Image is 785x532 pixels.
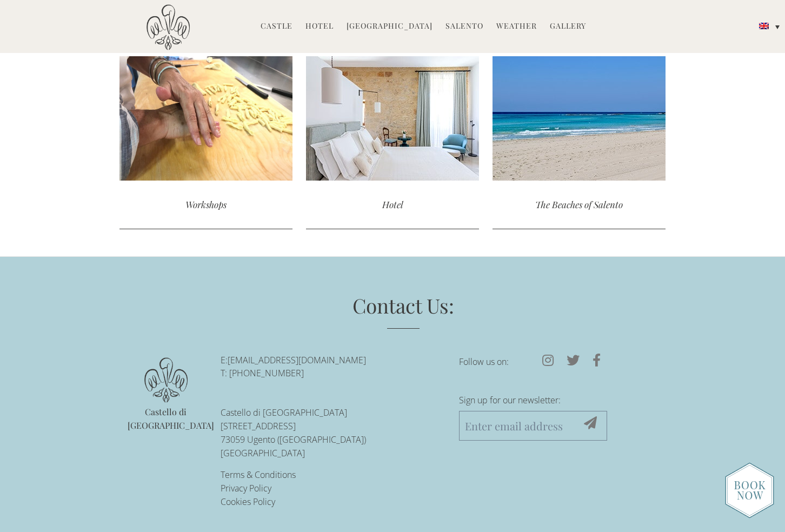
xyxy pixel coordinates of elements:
[306,181,479,229] div: Hotel
[221,354,443,381] p: E: T: [PHONE_NUMBER]
[221,482,271,494] a: Privacy Policy
[147,4,190,50] img: Castello di Ugento
[261,21,292,33] a: Castle
[493,181,666,229] div: The Beaches of Salento
[221,496,275,508] a: Cookies Policy
[459,354,607,370] p: Follow us on:
[459,392,607,411] label: Sign up for our newsletter:
[725,462,774,518] img: new-booknow.png
[157,291,649,329] h3: Contact Us:
[144,357,188,403] img: logo.png
[759,23,769,29] img: English
[496,21,537,33] a: Weather
[128,405,204,433] p: Castello di [GEOGRAPHIC_DATA]
[221,469,296,481] a: Terms & Conditions
[445,21,483,33] a: Salento
[119,181,292,229] div: Workshops
[306,56,479,229] a: Hotel
[305,21,334,33] a: Hotel
[347,21,433,33] a: [GEOGRAPHIC_DATA]
[493,56,666,229] a: The Beaches of Salento
[119,56,292,229] a: Workshops
[228,354,366,366] a: [EMAIL_ADDRESS][DOMAIN_NAME]
[221,406,443,460] p: Castello di [GEOGRAPHIC_DATA] [STREET_ADDRESS] 73059 Ugento ([GEOGRAPHIC_DATA]) [GEOGRAPHIC_DATA]
[550,21,586,33] a: Gallery
[459,411,607,441] input: Enter email address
